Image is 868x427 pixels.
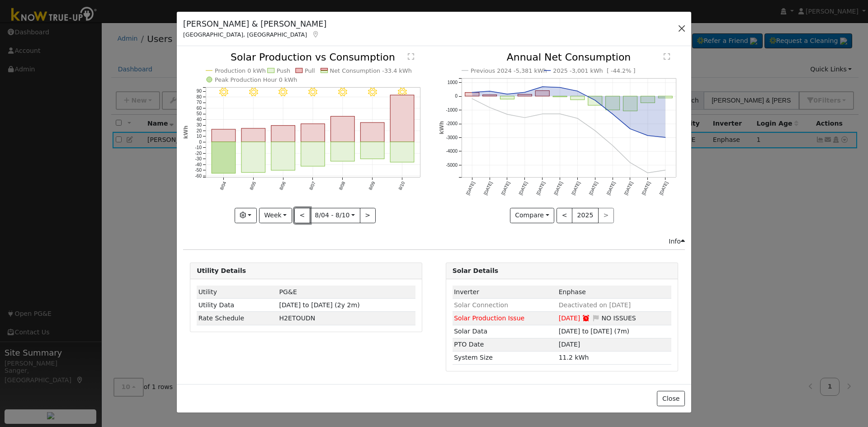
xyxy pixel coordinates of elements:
[446,135,458,140] text: -3000
[398,181,406,191] text: 8/10
[279,301,360,309] span: [DATE] to [DATE] (2y 2m)
[500,181,510,196] text: [DATE]
[446,163,458,168] text: -5000
[368,181,376,191] text: 8/09
[197,100,202,105] text: 70
[271,142,295,170] rect: onclick=""
[646,171,650,175] circle: onclick=""
[470,91,474,94] circle: onclick=""
[658,96,672,98] rect: onclick=""
[646,134,650,137] circle: onclick=""
[557,208,572,223] button: <
[593,99,597,102] circle: onclick=""
[482,95,496,96] rect: onclick=""
[278,181,287,191] text: 8/06
[241,129,265,142] rect: onclick=""
[310,208,360,223] button: 8/04 - 8/10
[623,181,633,196] text: [DATE]
[360,208,376,223] button: >
[361,142,385,159] rect: onclick=""
[455,94,458,99] text: 0
[197,286,278,299] td: Utility
[558,86,561,89] circle: onclick=""
[518,181,528,196] text: [DATE]
[535,181,546,196] text: [DATE]
[664,53,670,60] text: 
[571,181,581,196] text: [DATE]
[439,121,445,135] text: kWh
[553,181,563,196] text: [DATE]
[331,142,355,161] rect: onclick=""
[488,89,491,93] circle: onclick=""
[197,299,278,312] td: Utility Data
[446,149,458,154] text: -4000
[641,96,655,103] rect: onclick=""
[338,88,347,97] i: 8/08 - Clear
[215,67,266,74] text: Production 0 kWh
[523,116,527,120] circle: onclick=""
[576,89,579,93] circle: onclick=""
[454,314,524,322] span: Solar Production Issue
[482,181,493,196] text: [DATE]
[669,237,685,246] div: Info
[453,267,498,274] strong: Solar Details
[611,144,614,147] circle: onclick=""
[195,145,202,150] text: -10
[197,89,202,94] text: 90
[576,117,579,120] circle: onclick=""
[241,142,265,173] rect: onclick=""
[279,288,297,296] span: ID: 12576506, authorized: 07/26/23
[559,288,586,296] span: ID: 4436797, authorized: 08/17/23
[453,325,557,338] td: Solar Data
[197,123,202,128] text: 30
[605,96,619,110] rect: onclick=""
[361,123,385,142] rect: onclick=""
[311,31,320,38] a: Map
[271,126,295,142] rect: onclick=""
[588,181,599,196] text: [DATE]
[294,208,310,223] button: <
[572,208,599,223] button: 2025
[305,67,315,74] text: Pull
[195,174,202,178] text: -60
[465,181,476,196] text: [DATE]
[611,113,614,116] circle: onclick=""
[249,88,258,97] i: 8/05 - Clear
[308,88,317,97] i: 8/07 - Clear
[505,93,509,96] circle: onclick=""
[408,53,414,60] text: 
[338,181,346,191] text: 8/08
[628,127,632,131] circle: onclick=""
[277,67,291,74] text: Push
[505,113,509,116] circle: onclick=""
[592,315,600,321] i: Edit Issue
[518,94,532,96] rect: onclick=""
[279,314,316,322] span: P
[215,76,297,83] text: Peak Production Hour 0 kWh
[571,96,585,100] rect: onclick=""
[606,181,616,196] text: [DATE]
[559,328,629,335] span: [DATE] to [DATE] (7m)
[664,169,667,172] circle: onclick=""
[219,181,227,191] text: 8/04
[195,157,202,162] text: -30
[559,314,580,322] span: [DATE]
[197,94,202,99] text: 80
[470,97,474,101] circle: onclick=""
[183,31,307,38] span: [GEOGRAPHIC_DATA], [GEOGRAPHIC_DATA]
[195,151,202,156] text: -20
[510,208,555,223] button: Compare
[197,134,202,139] text: 10
[183,18,326,30] h5: [PERSON_NAME] & [PERSON_NAME]
[183,126,189,139] text: kWh
[559,354,589,361] span: 11.2 kWh
[657,391,684,406] button: Close
[559,301,631,309] span: Deactivated on [DATE]
[197,117,202,122] text: 40
[500,96,514,99] rect: onclick=""
[628,161,632,164] circle: onclick=""
[588,96,602,105] rect: onclick=""
[453,351,557,364] td: System Size
[593,129,597,133] circle: onclick=""
[279,88,288,97] i: 8/06 - Clear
